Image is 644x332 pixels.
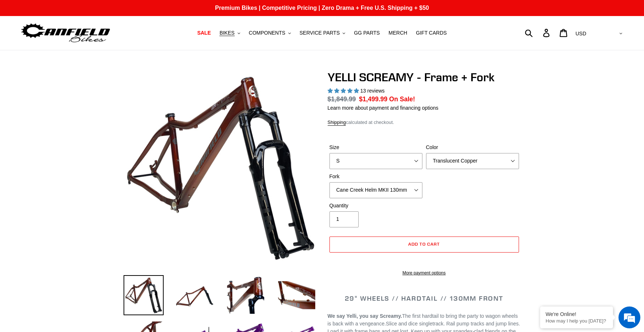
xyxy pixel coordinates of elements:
[329,270,519,276] a: More payment options
[296,28,349,38] button: SERVICE PARTS
[360,88,385,94] span: 13 reviews
[416,30,447,36] span: GIFT CARDS
[216,28,243,38] button: BIKES
[277,275,317,315] img: Load image into Gallery viewer, YELLI SCREAMY - Frame + Fork
[328,88,360,94] span: 5.00 stars
[329,173,422,180] label: Fork
[226,275,266,315] img: Load image into Gallery viewer, YELLI SCREAMY - Frame + Fork
[426,144,519,151] label: Color
[529,25,547,41] input: Search
[350,28,383,38] a: GG PARTS
[194,28,214,38] a: SALE
[328,120,346,126] a: Shipping
[328,313,518,327] span: The first hardtail to bring the party to wagon wheels is back with a vengeance.
[328,105,438,111] a: Learn more about payment and financing options
[328,119,521,126] div: calculated at checkout.
[389,94,415,104] span: On Sale!
[300,30,340,36] span: SERVICE PARTS
[345,294,503,302] span: 29" WHEELS // HARDTAIL // 130MM FRONT
[20,22,111,44] img: Canfield Bikes
[329,202,422,210] label: Quantity
[385,28,411,38] a: MERCH
[354,30,380,36] span: GG PARTS
[245,28,294,38] button: COMPONENTS
[249,30,285,36] span: COMPONENTS
[546,311,608,317] div: We're Online!
[328,95,356,103] s: $1,849.99
[219,30,234,36] span: BIKES
[124,275,164,315] img: Load image into Gallery viewer, YELLI SCREAMY - Frame + Fork
[412,28,450,38] a: GIFT CARDS
[546,318,608,324] p: How may I help you today?
[408,241,440,247] span: Add to cart
[328,70,521,84] h1: YELLI SCREAMY - Frame + Fork
[329,144,422,151] label: Size
[389,30,407,36] span: MERCH
[175,275,215,315] img: Load image into Gallery viewer, YELLI SCREAMY - Frame + Fork
[197,30,211,36] span: SALE
[329,237,519,253] button: Add to cart
[359,95,387,103] span: $1,499.99
[328,313,402,319] b: We say Yelli, you say Screamy.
